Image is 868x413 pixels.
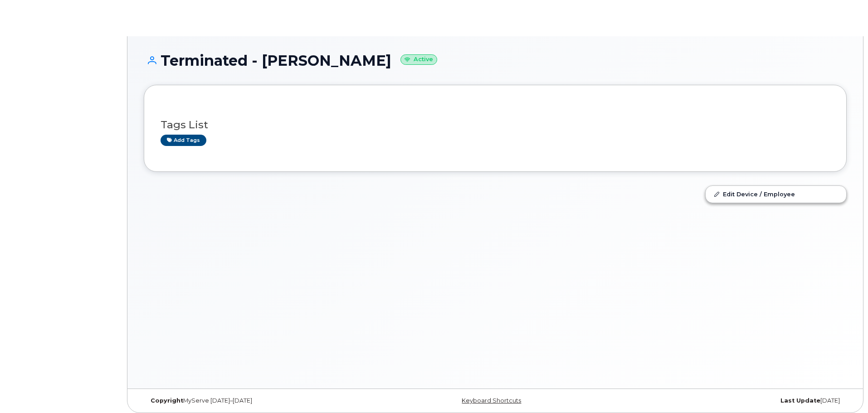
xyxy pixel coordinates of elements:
[144,53,847,68] h1: Terminated - [PERSON_NAME]
[462,397,521,404] a: Keyboard Shortcuts
[161,119,830,131] h3: Tags List
[706,186,846,202] a: Edit Device / Employee
[161,135,206,146] a: Add tags
[144,397,378,404] div: MyServe [DATE]–[DATE]
[151,397,183,404] strong: Copyright
[780,397,820,404] strong: Last Update
[612,397,847,404] div: [DATE]
[400,54,437,65] small: Active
